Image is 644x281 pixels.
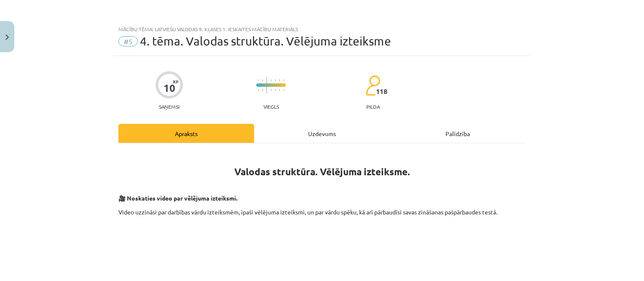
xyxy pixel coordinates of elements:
img: icon-short-line-57e1e144782c952c97e751825c79c345078a6d821885a25fce030b3d8c18986b.svg [283,89,284,91]
span: 4. tēma. Valodas struktūra. Vēlējuma izteiksme [140,34,391,48]
strong: 🎥 Noskaties video par vēlējuma izteiksmi. [118,194,237,202]
img: icon-short-line-57e1e144782c952c97e751825c79c345078a6d821885a25fce030b3d8c18986b.svg [275,79,276,81]
strong: Valodas struktūra. Vēlējuma izteiksme. [234,166,410,178]
div: Palīdzība [390,124,526,143]
span: XP [173,79,178,84]
p: Video uzzināsi par darbības vārdu izteiksmēm, īpaši vēlējuma izteiksmi, un par vārdu spēku, kā ar... [118,208,526,217]
div: Apraksts [118,124,254,143]
p: pilda [366,104,380,110]
img: icon-short-line-57e1e144782c952c97e751825c79c345078a6d821885a25fce030b3d8c18986b.svg [275,89,276,91]
img: icon-short-line-57e1e144782c952c97e751825c79c345078a6d821885a25fce030b3d8c18986b.svg [271,89,271,91]
div: Uzdevums [254,124,390,143]
img: icon-short-line-57e1e144782c952c97e751825c79c345078a6d821885a25fce030b3d8c18986b.svg [262,89,263,91]
div: 10 [164,82,175,94]
img: icon-short-line-57e1e144782c952c97e751825c79c345078a6d821885a25fce030b3d8c18986b.svg [279,89,280,91]
span: #5 [118,36,138,46]
img: icon-short-line-57e1e144782c952c97e751825c79c345078a6d821885a25fce030b3d8c18986b.svg [262,79,263,81]
img: icon-short-line-57e1e144782c952c97e751825c79c345078a6d821885a25fce030b3d8c18986b.svg [279,79,280,81]
img: icon-short-line-57e1e144782c952c97e751825c79c345078a6d821885a25fce030b3d8c18986b.svg [258,89,259,91]
div: Mācību tēma: Latviešu valodas 9. klases 1. ieskaites mācību materiāls [118,26,526,32]
p: Saņemsi [156,104,183,110]
img: icon-long-line-d9ea69661e0d244f92f715978eff75569469978d946b2353a9bb055b3ed8787d.svg [266,77,267,94]
img: icon-close-lesson-0947bae3869378f0d4975bcd49f059093ad1ed9edebbc8119c70593378902aed.svg [5,35,9,40]
p: Viegls [263,104,279,110]
img: icon-short-line-57e1e144782c952c97e751825c79c345078a6d821885a25fce030b3d8c18986b.svg [271,79,271,81]
img: icon-short-line-57e1e144782c952c97e751825c79c345078a6d821885a25fce030b3d8c18986b.svg [258,79,259,81]
img: icon-short-line-57e1e144782c952c97e751825c79c345078a6d821885a25fce030b3d8c18986b.svg [283,79,284,81]
img: students-c634bb4e5e11cddfef0936a35e636f08e4e9abd3cc4e673bd6f9a4125e45ecb1.svg [365,75,380,96]
span: 118 [376,88,387,95]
